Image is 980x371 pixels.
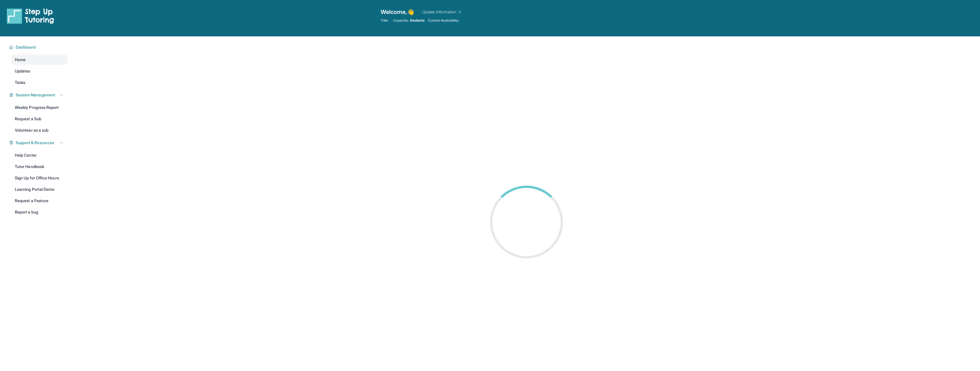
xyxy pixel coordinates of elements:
a: Help Center [11,150,67,160]
button: Dashboard [13,44,64,50]
a: Tutor Handbook [11,161,67,172]
img: Chevron Right [456,9,462,15]
img: logo [7,8,54,24]
span: Tasks [15,80,25,85]
a: Home [11,55,67,65]
span: Dashboard [16,44,36,50]
span: Welcome, 👋 [381,8,414,16]
a: Tasks [11,77,67,88]
span: Current Availability: [428,18,459,23]
button: Support & Resources [13,140,64,146]
span: Capacity: [393,18,409,23]
a: Sign Up for Office Hours [11,173,67,183]
span: Home [15,57,26,63]
span: Title: [381,18,389,23]
a: Request a Feature [11,196,67,206]
span: Session Management [16,92,55,98]
span: Updates [15,68,30,74]
a: Update Information [422,9,462,15]
a: Report a bug [11,207,67,217]
a: Weekly Progress Report [11,102,67,113]
a: Learning Portal Demo [11,184,67,194]
button: Session Management [13,92,64,98]
span: Students [410,18,424,23]
a: Updates [11,66,67,76]
a: Request a Sub [11,114,67,124]
span: Support & Resources [16,140,54,146]
a: Volunteer as a sub [11,125,67,135]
